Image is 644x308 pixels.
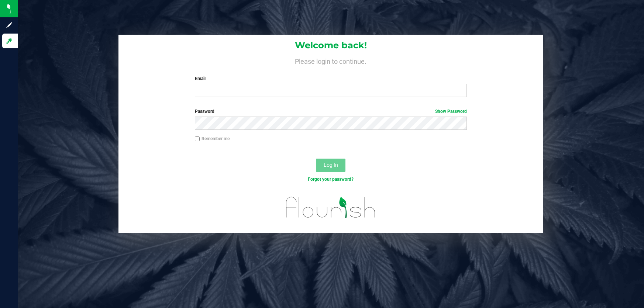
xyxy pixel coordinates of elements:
[435,109,467,114] a: Show Password
[195,135,230,142] label: Remember me
[195,75,467,82] label: Email
[6,21,13,29] inline-svg: Sign up
[6,37,13,45] inline-svg: Log in
[195,136,200,142] input: Remember me
[118,56,543,65] h4: Please login to continue.
[195,109,214,114] span: Password
[118,41,543,50] h1: Welcome back!
[316,159,345,172] button: Log In
[278,190,384,225] img: flourish_logo.svg
[324,162,338,168] span: Log In
[308,177,354,182] a: Forgot your password?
